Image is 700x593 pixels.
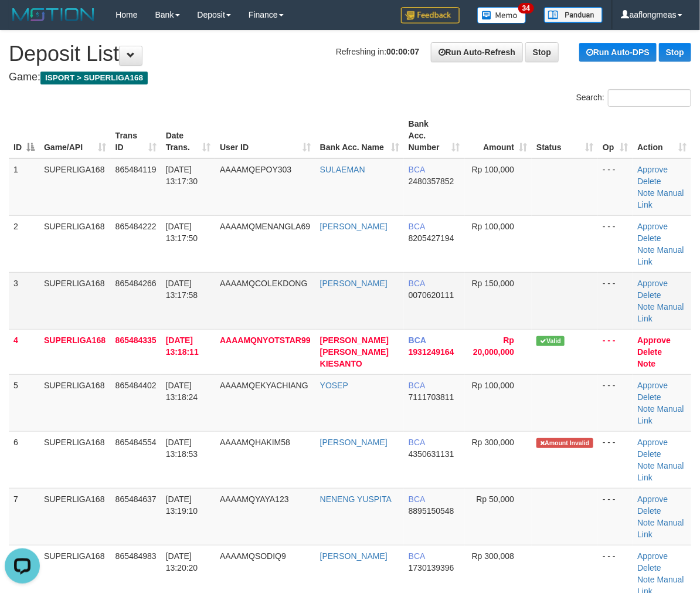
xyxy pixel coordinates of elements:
span: Copy 2480357852 to clipboard [409,177,454,186]
span: Rp 50,000 [477,494,515,504]
th: Amount: activate to sort column ascending [465,113,532,158]
span: Rp 300,008 [472,551,514,561]
td: 7 [9,488,39,545]
span: [DATE] 13:18:24 [166,381,198,402]
span: 865484119 [115,165,157,174]
a: Delete [637,392,661,402]
span: AAAAMQHAKIM58 [220,438,290,447]
a: YOSEP [320,381,348,390]
span: AAAAMQYAYA123 [220,494,289,504]
label: Search: [576,89,691,107]
td: 6 [9,431,39,488]
span: AAAAMQCOLEKDONG [220,279,307,288]
a: Delete [637,290,661,300]
td: - - - [598,272,633,329]
h1: Deposit List [9,42,691,66]
a: Delete [637,563,661,572]
img: MOTION_logo.png [9,6,98,23]
span: Rp 150,000 [472,279,514,288]
span: Valid transaction [536,336,565,346]
span: Refreshing in: [336,47,419,56]
span: AAAAMQSODIQ9 [220,551,286,561]
span: 865484402 [115,381,157,390]
span: Copy 0070620111 to clipboard [409,290,454,300]
a: Approve [637,165,668,174]
a: Stop [525,42,559,62]
td: SUPERLIGA168 [39,374,111,431]
td: 5 [9,374,39,431]
span: AAAAMQEKYACHIANG [220,381,308,390]
th: Action: activate to sort column ascending [633,113,691,158]
td: SUPERLIGA168 [39,215,111,272]
td: SUPERLIGA168 [39,329,111,374]
span: BCA [409,222,425,231]
span: ISPORT > SUPERLIGA168 [40,72,148,84]
a: Approve [637,438,668,447]
img: panduan.png [544,7,603,23]
a: [PERSON_NAME] [320,279,388,288]
a: Manual Link [637,302,684,323]
a: Note [637,188,655,198]
a: Manual Link [637,404,684,425]
span: [DATE] 13:18:11 [166,336,199,357]
span: Copy 4350631131 to clipboard [409,449,454,459]
th: Trans ID: activate to sort column ascending [111,113,161,158]
td: - - - [598,215,633,272]
th: Op: activate to sort column ascending [598,113,633,158]
th: Bank Acc. Name: activate to sort column ascending [315,113,404,158]
th: User ID: activate to sort column ascending [215,113,315,158]
span: 34 [518,3,534,13]
a: Approve [637,336,671,345]
img: Feedback.jpg [401,7,460,23]
td: 3 [9,272,39,329]
td: SUPERLIGA168 [39,488,111,545]
span: 865484222 [115,222,157,231]
td: 4 [9,329,39,374]
a: [PERSON_NAME] [320,551,388,561]
button: Open LiveChat chat widget [5,5,40,40]
span: [DATE] 13:17:50 [166,222,198,243]
a: Approve [637,279,668,288]
span: Copy 1931249164 to clipboard [409,347,454,357]
span: AAAAMQNYOTSTAR99 [220,336,311,345]
span: Copy 8205427194 to clipboard [409,233,454,243]
a: Manual Link [637,188,684,209]
a: Delete [637,177,661,186]
a: Note [637,359,655,368]
span: BCA [409,551,425,561]
a: SULAEMAN [320,165,365,174]
span: 865484983 [115,551,157,561]
span: 865484637 [115,494,157,504]
td: - - - [598,431,633,488]
a: Note [637,575,655,584]
td: SUPERLIGA168 [39,158,111,216]
a: Delete [637,449,661,459]
span: [DATE] 13:20:20 [166,551,198,572]
span: Rp 20,000,000 [473,336,514,357]
a: Note [637,404,655,414]
span: BCA [409,438,425,447]
a: Delete [637,233,661,243]
span: Copy 7111703811 to clipboard [409,392,454,402]
h4: Game: [9,72,691,83]
a: Run Auto-DPS [579,43,657,62]
th: Status: activate to sort column ascending [532,113,598,158]
span: Rp 100,000 [472,381,514,390]
th: Game/API: activate to sort column ascending [39,113,111,158]
img: Button%20Memo.svg [477,7,526,23]
span: 865484554 [115,438,157,447]
td: 2 [9,215,39,272]
span: Rp 100,000 [472,222,514,231]
span: Rp 300,000 [472,438,514,447]
span: Rp 100,000 [472,165,514,174]
span: BCA [409,381,425,390]
a: Approve [637,494,668,504]
td: - - - [598,374,633,431]
td: 1 [9,158,39,216]
span: BCA [409,279,425,288]
a: Run Auto-Refresh [431,42,523,62]
a: Approve [637,551,668,561]
a: Approve [637,381,668,390]
td: SUPERLIGA168 [39,431,111,488]
a: [PERSON_NAME] [320,222,388,231]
